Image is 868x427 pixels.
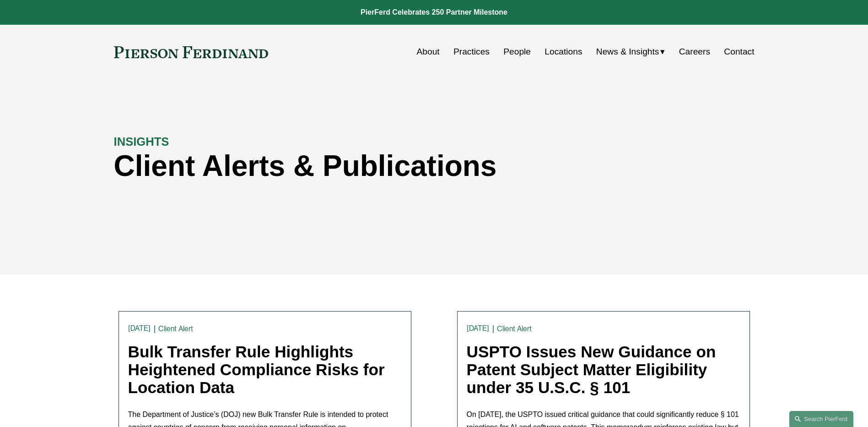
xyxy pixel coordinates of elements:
a: Client Alert [497,324,532,333]
span: News & Insights [596,44,659,60]
strong: INSIGHTS [114,135,169,148]
a: People [503,43,531,60]
time: [DATE] [128,325,151,332]
a: Contact [724,43,754,60]
a: Careers [679,43,710,60]
a: folder dropdown [596,43,665,60]
a: Locations [545,43,582,60]
a: Bulk Transfer Rule Highlights Heightened Compliance Risks for Location Data [128,343,385,396]
a: Practices [453,43,490,60]
time: [DATE] [467,325,490,332]
a: Search this site [789,411,853,427]
a: About [417,43,440,60]
h1: Client Alerts & Publications [114,149,594,183]
a: USPTO Issues New Guidance on Patent Subject Matter Eligibility under 35 U.S.C. § 101 [467,343,716,396]
a: Client Alert [158,324,193,333]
